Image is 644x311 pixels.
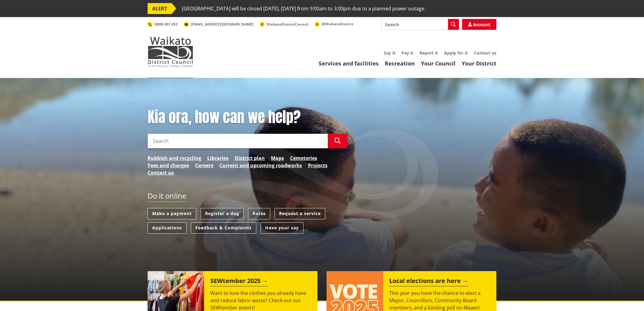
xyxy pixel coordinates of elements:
[271,154,284,162] a: Maps
[148,37,193,67] img: Waikato District Council - Te Kaunihera aa Takiwaa o Waikato
[444,50,468,56] a: Apply for it
[148,222,187,234] a: Applications
[148,208,196,219] a: Make a payment
[148,3,172,14] span: ALERT
[219,162,302,169] a: Current and upcoming roadworks
[207,154,229,162] a: Libraries
[182,3,425,14] span: [GEOGRAPHIC_DATA] will be closed [DATE], [DATE] from 9:00am to 3:00pm due to a planned power outage.
[384,50,395,56] a: Say it
[148,134,328,148] input: Search input
[275,208,325,219] a: Request a service
[385,60,415,67] a: Recreation
[148,154,201,162] a: Rubbish and recycling
[148,108,347,126] h1: Kia ora, how can we help?
[322,21,353,27] span: @WaikatoDistrict
[184,22,254,27] a: [EMAIL_ADDRESS][DOMAIN_NAME]
[148,22,178,27] a: 0800 492 452
[315,21,353,27] a: @WaikatoDistrict
[235,154,265,162] a: District plan
[195,162,213,169] a: Careers
[148,169,174,176] a: Contact us
[389,277,468,286] h2: Local elections are here
[401,50,413,56] a: Pay it
[261,222,303,234] a: Have your say
[474,50,496,56] a: Contact us
[381,19,459,30] input: Search input
[201,208,244,219] a: Register a dog
[155,22,178,27] span: 0800 492 452
[319,60,379,67] a: Services and facilities
[308,162,327,169] a: Projects
[260,22,309,27] a: WaikatoDistrictCouncil
[191,222,256,234] a: Feedback & Complaints
[191,22,254,27] span: [EMAIL_ADDRESS][DOMAIN_NAME]
[248,208,270,219] a: Rates
[148,162,189,169] a: Fees and charges
[267,22,309,27] span: WaikatoDistrictCouncil
[210,277,268,286] h2: SEWtember 2025
[148,192,186,202] h2: Do it online
[419,50,438,56] a: Report it
[421,60,456,67] a: Your Council
[462,60,496,67] a: Your District
[290,154,317,162] a: Cemeteries
[462,19,496,30] a: Account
